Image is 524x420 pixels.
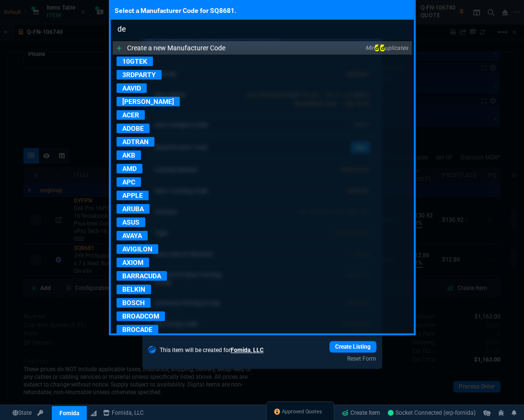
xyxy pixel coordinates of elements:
p: BROADCOM [116,311,165,321]
p: AXIOM [116,258,149,267]
span: Socket Connected (erp-fornida) [388,409,476,416]
p: BELKIN [116,284,151,294]
a: LwLLwCRO_GEZrn_JAACf [388,409,476,417]
p: AVIGILON [116,244,158,254]
p: [PERSON_NAME] [116,97,180,106]
p: 10GTEK [116,57,153,66]
p: AVAYA [116,231,148,240]
p: ADOBE [116,124,150,133]
mark: d [375,45,379,51]
mark: d [380,45,384,51]
input: Search... [111,20,414,39]
p: BROCADE [116,325,158,334]
p: Select a Manufacturer Code for SQ8681. [111,2,414,20]
a: Global State [10,409,35,417]
p: BARRACUDA [116,271,167,281]
p: ARUBA [116,204,150,214]
p: APPLE [116,191,149,200]
a: msbcCompanyName [100,409,147,417]
p: BOSCH [116,298,151,307]
p: Min uplicates [365,44,408,52]
p: Create a new Manufacturer Code [127,43,225,53]
p: ADTRAN [116,137,154,147]
p: AAVID [116,83,147,93]
p: APC [116,177,141,187]
a: Create Item [338,406,384,420]
p: AMD [116,164,142,173]
p: AKB [116,150,141,160]
p: 3RDPARTY [116,70,162,79]
p: ACER [116,110,145,120]
p: ASUS [116,217,145,227]
a: API TOKEN [35,409,46,417]
span: Approved Quotes [282,408,322,416]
